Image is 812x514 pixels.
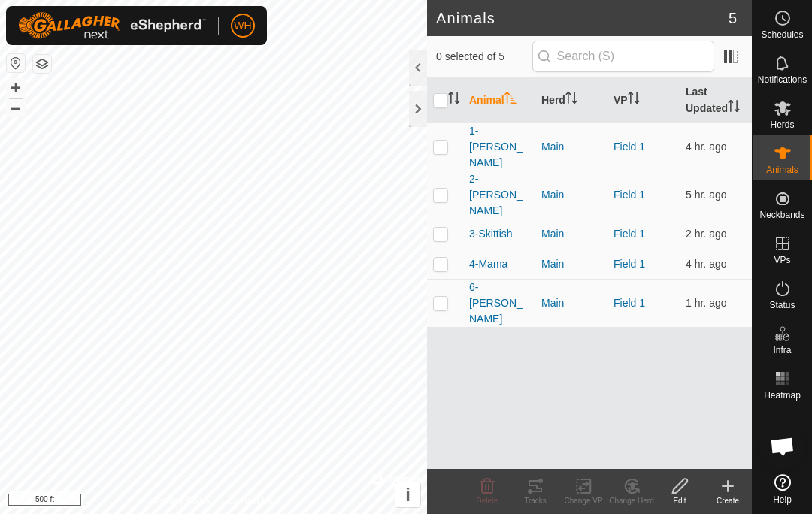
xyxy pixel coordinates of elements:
[607,78,680,123] th: VP
[395,482,420,507] button: i
[541,295,601,311] div: Main
[729,7,737,29] span: 5
[686,258,727,270] span: Oct 5, 2025 at 3:21 AM
[469,123,529,171] span: 1-[PERSON_NAME]
[614,141,645,153] a: Field 1
[686,228,727,240] span: Oct 5, 2025 at 5:11 AM
[504,94,517,106] p-sorticon: Activate to sort
[614,297,645,309] a: Field 1
[463,78,535,123] th: Animal
[766,165,798,174] span: Animals
[234,18,251,34] span: WH
[541,226,601,242] div: Main
[614,228,645,240] a: Field 1
[448,94,460,106] p-sorticon: Activate to sort
[773,495,792,504] span: Help
[761,30,803,39] span: Schedules
[753,468,812,510] a: Help
[535,78,607,123] th: Herd
[436,49,532,65] span: 0 selected of 5
[7,54,25,72] button: Reset Map
[33,55,51,73] button: Map Layers
[229,494,273,508] a: Contact Us
[436,9,729,27] h2: Animals
[469,226,513,242] span: 3-Skittish
[405,485,411,505] span: i
[7,79,25,97] button: +
[469,256,507,272] span: 4-Mama
[511,495,559,506] div: Tracks
[686,189,727,201] span: Oct 5, 2025 at 2:51 AM
[7,98,25,116] button: –
[656,495,704,506] div: Edit
[770,120,794,129] span: Herds
[614,189,645,201] a: Field 1
[607,495,656,506] div: Change Herd
[769,301,795,310] span: Status
[559,495,607,506] div: Change VP
[704,495,752,506] div: Create
[759,210,804,219] span: Neckbands
[773,346,791,355] span: Infra
[532,41,714,72] input: Search (S)
[541,187,601,203] div: Main
[760,424,805,469] div: Open chat
[541,256,601,272] div: Main
[18,12,206,39] img: Gallagher Logo
[628,94,640,106] p-sorticon: Activate to sort
[774,255,790,265] span: VPs
[469,280,529,327] span: 6-[PERSON_NAME]
[758,75,807,84] span: Notifications
[686,297,727,309] span: Oct 5, 2025 at 6:51 AM
[565,94,577,106] p-sorticon: Activate to sort
[686,141,727,153] span: Oct 5, 2025 at 3:11 AM
[728,102,740,114] p-sorticon: Activate to sort
[541,139,601,155] div: Main
[469,171,529,219] span: 2-[PERSON_NAME]
[477,497,498,505] span: Delete
[764,391,801,400] span: Heatmap
[614,258,645,270] a: Field 1
[154,494,211,508] a: Privacy Policy
[680,78,752,123] th: Last Updated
